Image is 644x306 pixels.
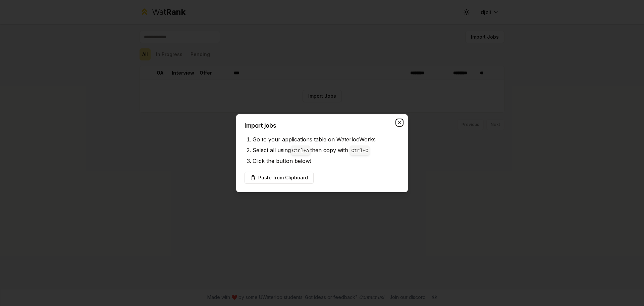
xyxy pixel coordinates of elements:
[292,148,309,154] code: Ctrl+ A
[245,123,399,129] h2: Import jobs
[351,148,368,154] code: Ctrl+ C
[336,136,376,143] a: WaterlooWorks
[245,172,314,184] button: Paste from Clipboard
[253,145,399,156] li: Select all using then copy with
[253,134,399,145] li: Go to your applications table on
[253,156,399,166] li: Click the button below!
